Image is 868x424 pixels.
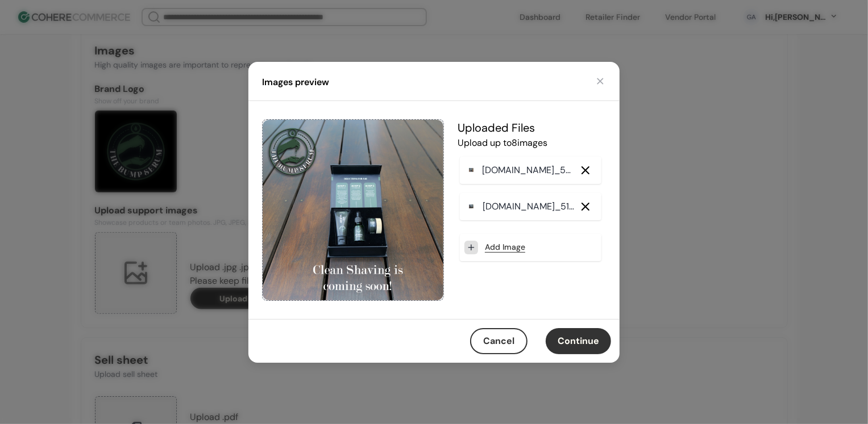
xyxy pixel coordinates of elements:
h5: Uploaded File s [458,119,604,136]
p: Upload up to 8 image s [458,136,604,150]
p: [DOMAIN_NAME]_509646410_17857477356447790_6464377092925332138_n_b6dbb6_.jpg [483,163,576,177]
button: Continue [546,328,611,354]
h4: Images preview [262,75,329,89]
button: Cancel [470,328,528,354]
a: Add Image [485,241,525,253]
p: [DOMAIN_NAME]_510960116_17857477395447790_3331312144079757223_n_471a31_.jpg [483,200,576,213]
